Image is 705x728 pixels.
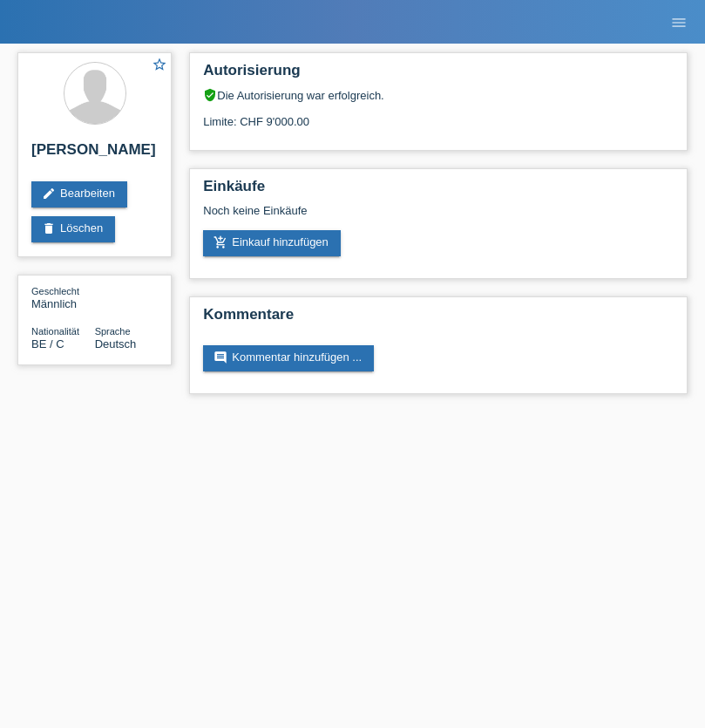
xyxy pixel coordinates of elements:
[42,187,56,201] i: edit
[31,141,158,167] h2: [PERSON_NAME]
[31,286,79,296] span: Geschlecht
[203,345,374,371] a: commentKommentar hinzufügen ...
[152,57,167,75] a: star_border
[214,235,227,249] i: add_shopping_cart
[31,337,64,350] span: Belgien / C / 01.01.2020
[203,88,674,102] div: Die Autorisierung war erfolgreich.
[203,230,341,256] a: add_shopping_cartEinkauf hinzufügen
[31,181,127,208] a: editBearbeiten
[95,337,137,350] span: Deutsch
[214,350,227,364] i: comment
[31,216,115,242] a: deleteLöschen
[670,14,688,31] i: menu
[42,221,56,235] i: delete
[95,326,131,337] span: Sprache
[203,62,674,88] h2: Autorisierung
[661,17,696,27] a: menu
[203,178,674,204] h2: Einkäufe
[31,326,79,337] span: Nationalität
[203,102,674,128] div: Limite: CHF 9'000.00
[152,57,167,72] i: star_border
[203,306,674,332] h2: Kommentare
[203,88,217,102] i: verified_user
[203,204,674,230] div: Noch keine Einkäufe
[31,284,95,310] div: Männlich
